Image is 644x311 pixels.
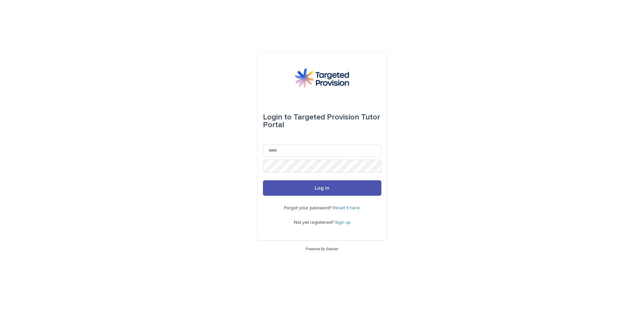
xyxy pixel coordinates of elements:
[335,220,350,225] a: Sign up
[294,220,335,225] span: Not yet registered?
[333,206,360,210] a: Reset it here
[263,180,381,196] button: Log in
[315,185,329,191] span: Log in
[295,68,349,88] img: M5nRWzHhSzIhMunXDL62
[284,206,333,210] span: Forgot your password?
[306,247,338,251] a: Powered By Stacker
[263,113,292,121] span: Login to
[263,108,381,134] div: Targeted Provision Tutor Portal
